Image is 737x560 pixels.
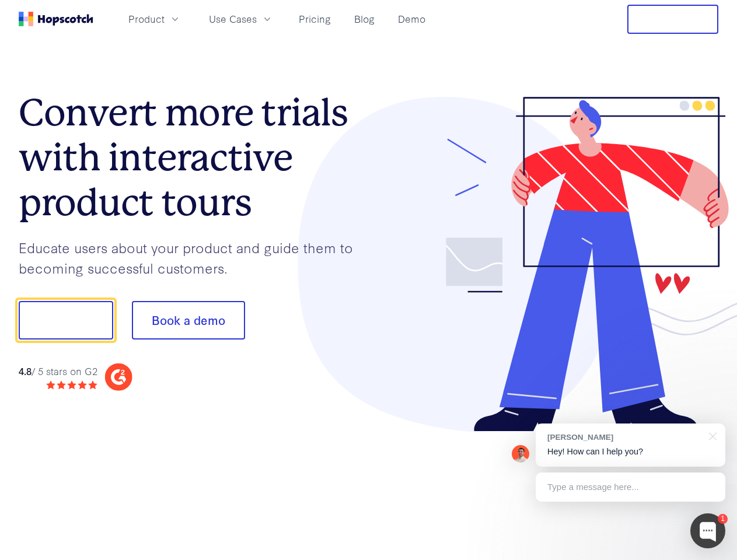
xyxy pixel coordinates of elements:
p: Educate users about your product and guide them to becoming successful customers. [19,237,369,278]
img: Mark Spera [512,445,529,463]
button: Show me! [19,301,113,339]
button: Book a demo [132,301,245,339]
span: Product [128,12,165,26]
h1: Convert more trials with interactive product tours [19,90,369,225]
div: [PERSON_NAME] [547,432,702,443]
div: / 5 stars on G2 [19,364,97,379]
a: Demo [393,9,430,29]
a: Home [19,12,93,26]
a: Blog [350,9,379,29]
button: Product [121,9,188,29]
button: Free Trial [627,5,718,34]
div: Type a message here... [536,473,725,502]
span: Use Cases [209,12,257,26]
p: Hey! How can I help you? [547,446,714,458]
div: 1 [718,514,728,524]
button: Use Cases [202,9,280,29]
strong: 4.8 [19,364,32,377]
a: Pricing [294,9,336,29]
